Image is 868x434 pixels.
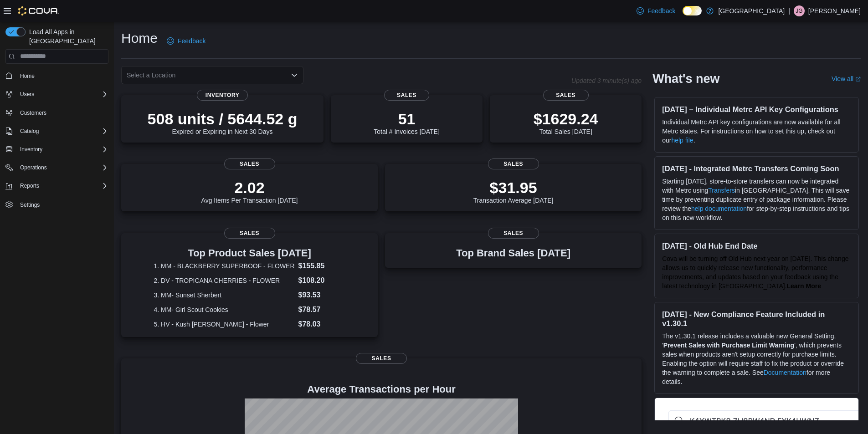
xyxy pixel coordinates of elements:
[16,180,43,191] button: Reports
[2,198,112,211] button: Settings
[662,164,851,173] h3: [DATE] - Integrated Metrc Transfers Coming Soon
[356,353,407,364] span: Sales
[2,69,112,82] button: Home
[456,248,570,259] h3: Top Brand Sales [DATE]
[20,109,46,117] span: Customers
[128,384,634,395] h4: Average Transactions per Hour
[154,320,294,329] dt: 5. HV - Kush [PERSON_NAME] - Flower
[662,241,851,250] h3: [DATE] - Old Hub End Date
[2,88,112,101] button: Users
[197,90,248,101] span: Inventory
[662,310,851,328] h3: [DATE] - New Compliance Feature Included in v1.30.1
[20,164,47,171] span: Operations
[662,117,851,145] p: Individual Metrc API key configurations are now available for all Metrc states. For instructions ...
[571,77,642,84] p: Updated 3 minute(s) ago
[16,199,108,210] span: Settings
[473,179,554,197] p: $31.95
[201,179,298,197] p: 2.02
[2,179,112,192] button: Reports
[20,91,34,98] span: Users
[20,146,42,153] span: Inventory
[154,305,294,314] dt: 4. MM- Girl Scout Cookies
[16,126,42,137] button: Catalog
[298,260,345,271] dd: $155.85
[534,110,598,128] p: $1629.24
[374,110,439,128] p: 51
[2,161,112,174] button: Operations
[662,255,848,290] span: Cova will be turning off Old Hub next year on [DATE]. This change allows us to quickly release ne...
[201,179,298,204] div: Avg Items Per Transaction [DATE]
[16,107,108,118] span: Customers
[488,158,539,169] span: Sales
[154,276,294,285] dt: 2. DV - TROPICANA CHERRIES - FLOWER
[16,162,108,173] span: Operations
[16,144,46,155] button: Inventory
[298,275,345,286] dd: $108.20
[708,187,735,194] a: Transfers
[663,342,794,349] strong: Prevent Sales with Purchase Limit Warning
[718,5,785,16] p: [GEOGRAPHIC_DATA]
[148,110,298,135] div: Expired or Expiring in Next 30 Days
[20,182,39,189] span: Reports
[16,89,38,100] button: Users
[662,332,851,386] p: The v1.30.1 release includes a valuable new General Setting, ' ', which prevents sales when produ...
[764,369,806,376] a: Documentation
[178,36,205,46] span: Feedback
[298,304,345,315] dd: $78.57
[16,162,51,173] button: Operations
[794,5,805,16] div: Jesus Gonzalez
[787,282,821,290] a: Learn More
[163,32,209,50] a: Feedback
[788,5,790,16] p: |
[662,177,851,222] p: Starting [DATE], store-to-store transfers can now be integrated with Metrc using in [GEOGRAPHIC_D...
[808,5,861,16] p: [PERSON_NAME]
[224,228,275,239] span: Sales
[662,105,851,114] h3: [DATE] – Individual Metrc API Key Configurations
[796,5,802,16] span: JG
[488,228,539,239] span: Sales
[16,144,108,155] span: Inventory
[5,66,108,235] nav: Complex example
[652,71,719,86] h2: What's new
[374,110,439,135] div: Total # Invoices [DATE]
[671,137,693,144] a: help file
[534,110,598,135] div: Total Sales [DATE]
[16,71,38,82] a: Home
[16,180,108,191] span: Reports
[20,201,40,209] span: Settings
[473,179,554,204] div: Transaction Average [DATE]
[148,110,298,128] p: 508 units / 5644.52 g
[18,6,59,15] img: Cova
[691,205,747,212] a: help documentation
[16,70,108,82] span: Home
[154,291,294,300] dt: 3. MM- Sunset Sherbert
[384,90,430,101] span: Sales
[20,72,35,80] span: Home
[683,6,702,15] input: Dark Mode
[16,89,108,100] span: Users
[16,199,43,210] a: Settings
[298,319,345,330] dd: $78.03
[16,126,108,137] span: Catalog
[2,106,112,119] button: Customers
[2,143,112,156] button: Inventory
[298,290,345,301] dd: $93.53
[832,75,861,82] a: View allExternal link
[16,107,50,118] a: Customers
[2,125,112,138] button: Catalog
[26,27,108,46] span: Load All Apps in [GEOGRAPHIC_DATA]
[291,71,298,79] button: Open list of options
[154,248,345,259] h3: Top Product Sales [DATE]
[20,128,39,135] span: Catalog
[154,261,294,271] dt: 1. MM - BLACKBERRY SUPERBOOF - FLOWER
[633,2,679,20] a: Feedback
[224,158,275,169] span: Sales
[543,90,589,101] span: Sales
[647,6,675,15] span: Feedback
[121,29,158,47] h1: Home
[855,77,861,82] svg: External link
